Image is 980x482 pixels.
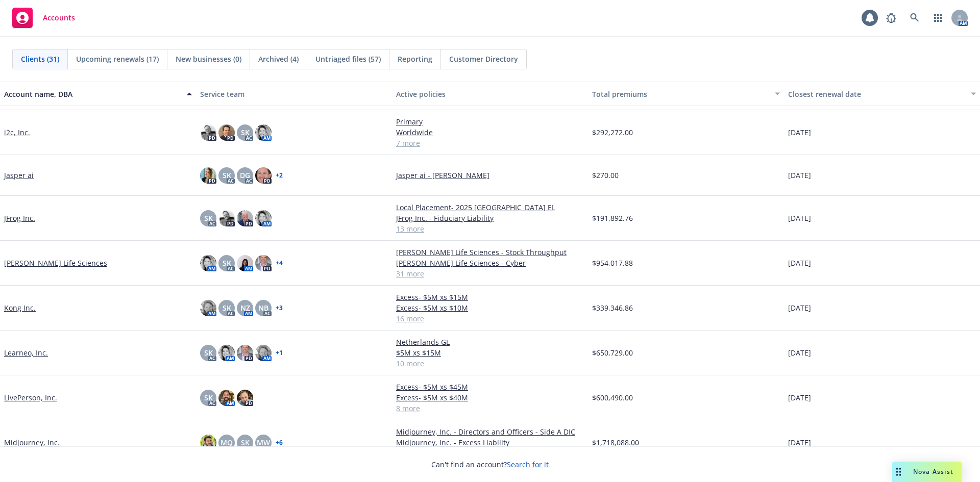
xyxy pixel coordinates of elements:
[892,462,905,482] div: Drag to move
[396,347,584,358] a: $5M xs $15M
[913,467,953,476] span: Nova Assist
[592,213,633,223] span: $191,892.76
[592,258,633,268] span: $954,017.88
[200,89,388,99] div: Service team
[788,127,811,138] span: [DATE]
[396,337,584,347] a: Netherlands GL
[904,8,925,28] a: Search
[592,347,633,358] span: $650,729.00
[398,54,432,64] span: Reporting
[881,8,901,28] a: Report a Bug
[507,460,549,469] a: Search for it
[237,255,253,271] img: photo
[788,258,811,268] span: [DATE]
[396,258,584,268] a: [PERSON_NAME] Life Sciences - Cyber
[4,347,48,358] a: Learneo, Inc.
[204,347,213,358] span: SK
[200,435,216,451] img: photo
[8,4,79,32] a: Accounts
[276,440,283,446] a: + 6
[240,302,250,313] span: NZ
[240,170,250,181] span: DG
[237,390,253,406] img: photo
[592,392,633,403] span: $600,490.00
[237,210,253,226] img: photo
[76,54,159,64] span: Upcoming renewals (17)
[4,302,36,313] a: Kong Inc.
[892,462,962,482] button: Nova Assist
[788,437,811,448] span: [DATE]
[258,54,299,64] span: Archived (4)
[396,89,584,99] div: Active policies
[255,345,272,361] img: photo
[396,382,584,392] a: Excess- $5M xs $45M
[396,302,584,313] a: Excess- $5M xs $10M
[788,392,811,403] span: [DATE]
[788,89,965,99] div: Closest renewal date
[788,170,811,181] span: [DATE]
[396,127,584,138] a: Worldwide
[223,302,231,313] span: SK
[788,347,811,358] span: [DATE]
[204,213,213,223] span: SK
[4,437,60,448] a: Midjourney, Inc.
[396,437,584,448] a: Midjourney, Inc. - Excess Liability
[592,127,633,138] span: $292,272.00
[255,210,272,226] img: photo
[396,247,584,258] a: [PERSON_NAME] Life Sciences - Stock Throughput
[396,116,584,127] a: Primary
[276,305,283,311] a: + 3
[788,213,811,223] span: [DATE]
[396,392,584,403] a: Excess- $5M xs $40M
[392,82,588,106] button: Active policies
[218,390,235,406] img: photo
[276,172,283,179] a: + 2
[218,210,235,226] img: photo
[396,358,584,369] a: 10 more
[396,138,584,148] a: 7 more
[204,392,213,403] span: SK
[4,170,34,181] a: Jasper ai
[928,8,948,28] a: Switch app
[4,258,107,268] a: [PERSON_NAME] Life Sciences
[784,82,980,106] button: Closest renewal date
[4,213,35,223] a: JFrog Inc.
[431,459,549,470] span: Can't find an account?
[176,54,241,64] span: New businesses (0)
[592,89,769,99] div: Total premiums
[223,170,231,181] span: SK
[220,437,233,448] span: MQ
[21,54,59,64] span: Clients (31)
[218,124,235,141] img: photo
[592,302,633,313] span: $339,346.86
[396,426,584,437] a: Midjourney, Inc. - Directors and Officers - Side A DIC
[396,403,584,414] a: 8 more
[241,127,250,138] span: SK
[196,82,392,106] button: Service team
[241,437,250,448] span: SK
[396,292,584,302] a: Excess- $5M xs $15M
[788,302,811,313] span: [DATE]
[257,437,270,448] span: MW
[396,170,584,181] a: Jasper ai - [PERSON_NAME]
[223,258,231,268] span: SK
[592,170,619,181] span: $270.00
[396,223,584,234] a: 13 more
[396,313,584,324] a: 16 more
[276,350,283,356] a: + 1
[276,260,283,266] a: + 4
[315,54,381,64] span: Untriaged files (57)
[255,124,272,141] img: photo
[396,202,584,213] a: Local Placement- 2025 [GEOGRAPHIC_DATA] EL
[588,82,784,106] button: Total premiums
[258,302,268,313] span: NB
[218,345,235,361] img: photo
[4,127,30,138] a: i2c, Inc.
[396,268,584,279] a: 31 more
